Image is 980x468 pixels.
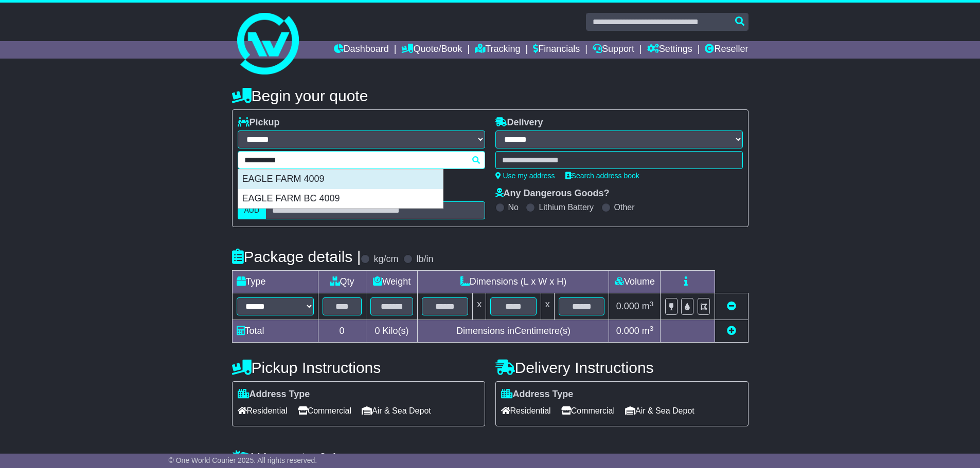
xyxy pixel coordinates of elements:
[298,403,351,419] span: Commercial
[418,271,609,293] td: Dimensions (L x W x H)
[375,326,380,336] span: 0
[501,389,574,400] label: Address Type
[416,254,433,265] label: lb/in
[616,326,639,336] span: 0.000
[232,450,749,466] h4: Warranty & Insurance
[727,326,736,336] a: Add new item
[616,301,639,311] span: 0.000
[495,117,543,128] label: Delivery
[318,320,366,343] td: 0
[495,188,610,199] label: Any Dangerous Goods?
[539,202,594,212] label: Lithium Battery
[238,403,288,419] span: Residential
[366,271,418,293] td: Weight
[495,359,749,376] h4: Delivery Instructions
[614,202,635,212] label: Other
[366,320,418,343] td: Kilo(s)
[533,41,580,59] a: Financials
[238,189,443,209] div: EAGLE FARM BC 4009
[362,403,431,419] span: Air & Sea Depot
[565,172,639,180] a: Search address book
[318,271,366,293] td: Qty
[238,201,266,219] label: AUD
[169,456,317,464] span: © One World Courier 2025. All rights reserved.
[642,326,654,336] span: m
[508,202,519,212] label: No
[727,301,736,311] a: Remove this item
[238,117,280,128] label: Pickup
[238,389,310,400] label: Address Type
[418,320,609,343] td: Dimensions in Centimetre(s)
[232,87,749,104] h4: Begin your quote
[232,271,318,293] td: Type
[647,41,692,59] a: Settings
[238,170,443,189] div: EAGLE FARM 4009
[232,248,361,265] h4: Package details |
[609,271,661,293] td: Volume
[561,403,615,419] span: Commercial
[541,293,554,320] td: x
[642,301,654,311] span: m
[495,172,555,180] a: Use my address
[593,41,634,59] a: Support
[625,403,694,419] span: Air & Sea Depot
[232,359,485,376] h4: Pickup Instructions
[501,403,551,419] span: Residential
[475,41,520,59] a: Tracking
[334,41,389,59] a: Dashboard
[705,41,748,59] a: Reseller
[401,41,462,59] a: Quote/Book
[650,300,654,308] sup: 3
[238,151,485,169] typeahead: Please provide city
[232,320,318,343] td: Total
[650,325,654,332] sup: 3
[473,293,486,320] td: x
[373,254,398,265] label: kg/cm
